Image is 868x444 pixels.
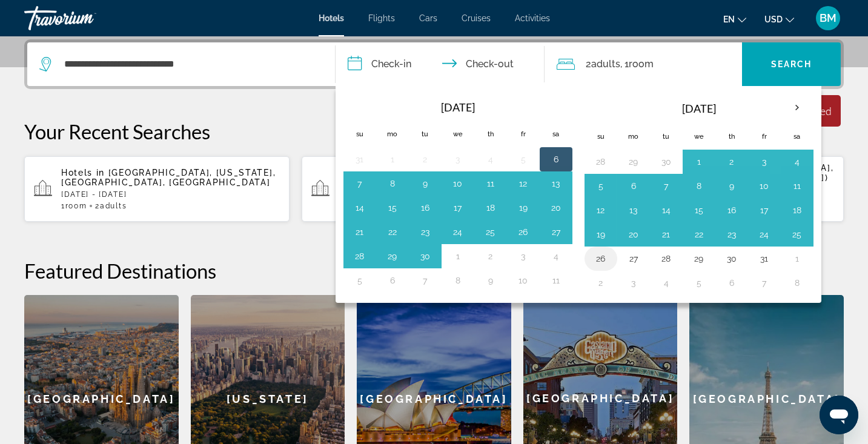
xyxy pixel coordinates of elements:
button: Day 2 [416,151,435,168]
button: Day 7 [657,177,676,194]
button: Day 3 [755,153,774,170]
button: Day 19 [591,226,611,243]
button: Day 15 [383,199,402,216]
th: [DATE] [376,94,540,121]
button: Day 16 [722,202,741,219]
button: Day 19 [514,199,533,216]
button: Day 8 [448,272,468,289]
span: [GEOGRAPHIC_DATA], [US_STATE], [GEOGRAPHIC_DATA], [GEOGRAPHIC_DATA] [61,168,276,187]
button: Day 6 [546,151,566,168]
button: Day 29 [383,248,402,265]
button: Travelers: 2 adults, 0 children [545,42,742,86]
span: Search [771,59,812,69]
button: Day 18 [787,202,807,219]
span: 2 [586,56,620,73]
button: Day 7 [755,274,774,291]
button: Day 12 [514,175,533,192]
button: Day 10 [755,177,774,194]
button: Day 1 [448,248,468,265]
button: Day 3 [448,151,468,168]
button: Day 16 [416,199,435,216]
button: Day 26 [514,224,533,240]
span: Activities [515,13,550,23]
button: Day 9 [416,175,435,192]
button: Day 5 [514,151,533,168]
button: Day 4 [657,274,676,291]
button: Day 2 [591,274,611,291]
button: Day 10 [448,175,468,192]
button: Day 29 [624,153,643,170]
button: Day 28 [591,153,611,170]
button: Change language [723,10,746,28]
span: Room [629,58,654,70]
button: Day 3 [514,248,533,265]
span: Room [65,202,87,210]
span: Hotels in [61,168,105,177]
button: Day 2 [481,248,500,265]
iframe: Button to launch messaging window [820,396,858,434]
span: Luray Caverns Motels ([GEOGRAPHIC_DATA], [GEOGRAPHIC_DATA], [GEOGRAPHIC_DATA]) [615,163,833,182]
a: Cruises [462,13,491,23]
button: Day 12 [591,202,611,219]
div: Search widget [27,42,841,86]
button: Day 28 [350,248,369,265]
button: Day 13 [624,202,643,219]
a: Cars [419,13,437,23]
button: Day 15 [689,202,709,219]
a: Flights [368,13,395,23]
button: Day 5 [350,272,369,289]
button: Day 25 [787,226,807,243]
button: Day 13 [546,175,566,192]
button: Day 17 [448,199,468,216]
a: Hotels [319,13,344,23]
span: USD [764,15,783,24]
button: Day 2 [722,153,741,170]
span: , 1 [620,56,654,73]
button: Day 30 [722,250,741,267]
button: Day 8 [689,177,709,194]
button: Day 10 [514,272,533,289]
h2: Featured Destinations [24,259,844,283]
button: Day 20 [624,226,643,243]
button: Day 1 [787,250,807,267]
button: Day 6 [624,177,643,194]
button: Day 20 [546,199,566,216]
button: Day 17 [755,202,774,219]
button: Day 5 [689,274,709,291]
button: Day 9 [722,177,741,194]
button: Day 5 [591,177,611,194]
button: Day 1 [383,151,402,168]
button: Hotels in [GEOGRAPHIC_DATA], [GEOGRAPHIC_DATA], [GEOGRAPHIC_DATA] (ATL)[DATE] - [DATE]1Room2Adults [302,156,567,222]
a: Travorium [24,2,145,34]
button: Day 6 [722,274,741,291]
button: Day 1 [689,153,709,170]
button: Day 24 [755,226,774,243]
button: Day 9 [481,272,500,289]
button: Day 14 [657,202,676,219]
button: Day 11 [481,175,500,192]
button: Day 31 [755,250,774,267]
button: Day 8 [383,175,402,192]
button: Day 21 [350,224,369,240]
button: Check in and out dates [336,42,545,86]
button: Day 14 [350,199,369,216]
button: Day 23 [416,224,435,240]
button: Day 21 [657,226,676,243]
p: [DATE] - [DATE] [61,190,280,199]
span: en [723,15,735,24]
span: BM [820,12,837,24]
button: Day 4 [481,151,500,168]
button: Day 27 [546,224,566,240]
button: Day 8 [787,274,807,291]
button: Day 11 [787,177,807,194]
button: Day 22 [689,226,709,243]
button: Day 30 [657,153,676,170]
button: Day 23 [722,226,741,243]
button: Day 29 [689,250,709,267]
button: Day 27 [624,250,643,267]
button: Day 11 [546,272,566,289]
